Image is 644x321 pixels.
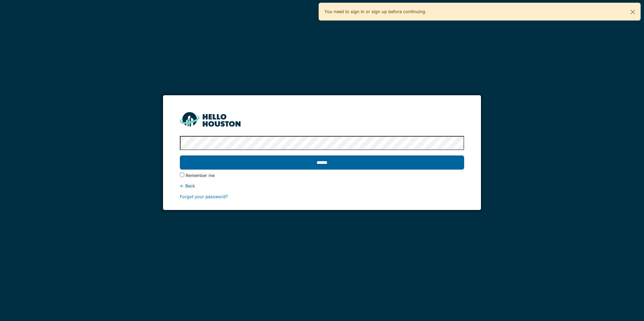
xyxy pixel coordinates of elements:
label: Remember me [186,172,215,179]
img: HH_line-BYnF2_Hg.png [180,112,240,127]
div: ← Back [180,183,464,189]
button: Close [625,3,640,21]
div: You need to sign in or sign up before continuing. [319,3,641,21]
a: Forgot your password? [180,194,228,199]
